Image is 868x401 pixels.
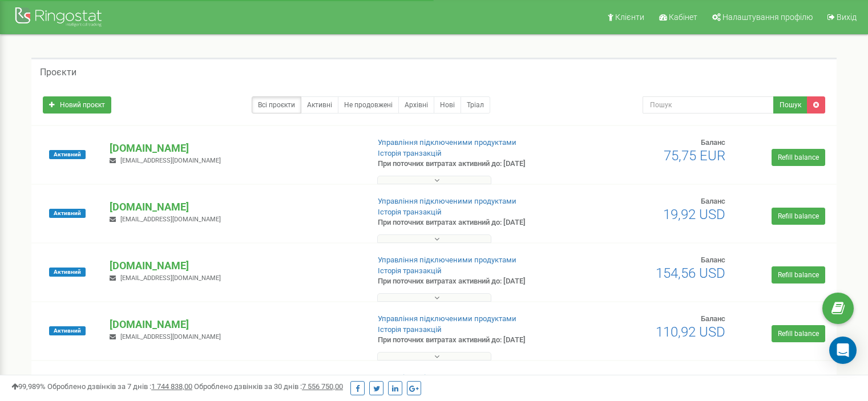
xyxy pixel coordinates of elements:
span: Оброблено дзвінків за 30 днів : [194,382,343,391]
p: При поточних витратах активний до: [DATE] [378,276,560,287]
a: Тріал [461,96,490,114]
a: Refill balance [772,325,825,342]
a: Управління підключеними продуктами [378,373,516,382]
a: Історія транзакцій [378,149,442,157]
a: Не продовжені [338,96,399,114]
span: Баланс [701,373,725,382]
span: 154,56 USD [656,265,725,281]
span: [EMAIL_ADDRESS][DOMAIN_NAME] [120,333,221,341]
span: Активний [49,326,86,335]
h5: Проєкти [40,67,76,78]
a: Управління підключеними продуктами [378,314,516,323]
span: Вихід [837,13,857,22]
a: Активні [301,96,338,114]
input: Пошук [643,96,774,114]
img: Ringostat Logo [14,5,106,31]
a: Історія транзакцій [378,266,442,275]
span: 110,92 USD [656,324,725,340]
u: 1 744 838,00 [151,382,192,391]
span: Кабінет [669,13,697,22]
a: Новий проєкт [43,96,111,114]
span: Баланс [701,138,725,147]
u: 7 556 750,00 [302,382,343,391]
a: Управління підключеними продуктами [378,197,516,205]
span: Баланс [701,197,725,205]
a: Refill balance [772,266,825,283]
p: [DOMAIN_NAME] [110,317,359,332]
span: Налаштування профілю [722,13,813,22]
span: [EMAIL_ADDRESS][DOMAIN_NAME] [120,216,221,223]
a: Архівні [398,96,434,114]
a: Історія транзакцій [378,208,442,216]
a: Refill balance [772,149,825,166]
p: При поточних витратах активний до: [DATE] [378,217,560,228]
span: 75,75 EUR [664,148,725,164]
span: Клієнти [615,13,644,22]
span: Оброблено дзвінків за 7 днів : [47,382,192,391]
p: [DOMAIN_NAME] [110,200,359,214]
span: 99,989% [11,382,46,391]
p: При поточних витратах активний до: [DATE] [378,335,560,346]
button: Пошук [773,96,808,114]
span: Активний [49,150,86,159]
a: Refill balance [772,208,825,225]
span: Активний [49,209,86,218]
span: Баланс [701,314,725,323]
span: Активний [49,268,86,277]
a: Управління підключеними продуктами [378,138,516,147]
a: Нові [434,96,461,114]
span: Баланс [701,256,725,264]
span: [EMAIL_ADDRESS][DOMAIN_NAME] [120,157,221,164]
div: Open Intercom Messenger [829,337,857,364]
p: [DOMAIN_NAME] [110,141,359,156]
p: При поточних витратах активний до: [DATE] [378,159,560,169]
span: 19,92 USD [663,206,725,222]
p: [DOMAIN_NAME] [110,258,359,273]
a: Управління підключеними продуктами [378,256,516,264]
a: Всі проєкти [252,96,301,114]
span: [EMAIL_ADDRESS][DOMAIN_NAME] [120,274,221,282]
a: Історія транзакцій [378,325,442,334]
